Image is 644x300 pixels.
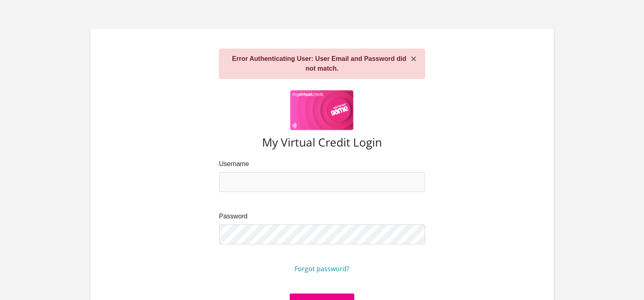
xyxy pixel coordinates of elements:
[290,90,354,131] img: game logo
[219,212,425,221] label: Password
[219,172,425,192] input: Email
[295,264,349,273] a: Forgot password?
[110,136,534,149] h3: My Virtual Credit Login
[411,54,416,64] button: ×
[232,55,406,72] strong: Error Authenticating User: User Email and Password did not match.
[219,159,425,169] label: Username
